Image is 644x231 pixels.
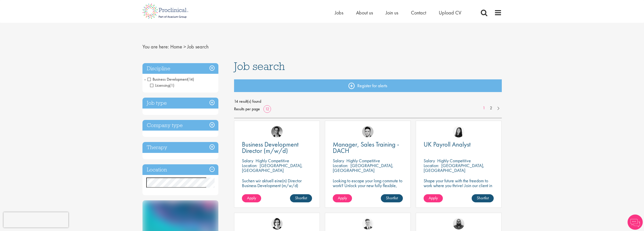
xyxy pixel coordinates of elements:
[424,194,443,202] a: Apply
[480,105,488,111] a: 1
[234,105,260,113] span: Results per page
[247,195,256,201] span: Apply
[290,194,312,202] a: Shortlist
[148,77,188,82] span: Business Development
[187,43,209,50] span: Job search
[453,126,464,137] img: Numhom Sudsok
[242,178,312,198] p: Suchen wir aktuell eine(n) Director Business Development (m/w/d) Standort: [GEOGRAPHIC_DATA] | Mo...
[424,178,494,193] p: Shape your future with the freedom to work where you thrive! Join our client in a hybrid role tha...
[150,83,170,88] span: Licensing
[188,77,194,82] span: (14)
[271,218,283,229] img: Nic Choa
[142,164,218,175] h3: Location
[142,43,169,50] span: You are here:
[242,163,303,173] p: [GEOGRAPHIC_DATA], [GEOGRAPHIC_DATA]
[234,98,502,105] span: 14 result(s) found
[242,140,299,155] span: Business Development Director (m/w/d)
[424,163,439,168] span: Location:
[429,195,438,201] span: Apply
[142,120,218,131] h3: Company type
[424,158,435,164] span: Salary
[234,79,502,92] a: Register for alerts
[333,158,344,164] span: Salary
[362,126,373,137] img: Connor Lynes
[424,140,471,149] span: UK Payroll Analyst
[142,142,218,153] h3: Therapy
[271,126,283,137] img: Max Slevogt
[333,163,348,168] span: Location:
[144,75,146,83] span: -
[333,178,403,198] p: Looking to escape your long commute to work? Unlock your new fully flexible, remote working posit...
[333,140,399,155] span: Manager, Sales Training - DACH
[333,194,352,202] a: Apply
[263,106,271,112] a: 12
[346,158,380,164] p: Highly Competitive
[411,9,426,16] a: Contact
[362,218,373,229] img: Nicolas Daniel
[437,158,471,164] p: Highly Competitive
[338,195,347,201] span: Apply
[142,98,218,109] h3: Job type
[333,141,403,154] a: Manager, Sales Training - DACH
[242,163,257,168] span: Location:
[381,194,403,202] a: Shortlist
[150,83,174,88] span: Licensing
[333,163,393,173] p: [GEOGRAPHIC_DATA], [GEOGRAPHIC_DATA]
[242,141,312,154] a: Business Development Director (m/w/d)
[439,9,461,16] a: Upload CV
[170,83,174,88] span: (1)
[424,141,494,148] a: UK Payroll Analyst
[183,43,186,50] span: >
[148,77,194,82] span: Business Development
[386,9,398,16] a: Join us
[487,105,495,111] a: 2
[256,158,289,164] p: Highly Competitive
[628,215,643,230] img: Chatbot
[335,9,343,16] a: Jobs
[453,218,464,229] img: Ashley Bennett
[242,158,253,164] span: Salary
[242,194,261,202] a: Apply
[170,43,182,50] a: breadcrumb link
[424,163,484,173] p: [GEOGRAPHIC_DATA], [GEOGRAPHIC_DATA]
[142,63,218,74] h3: Discipline
[234,59,285,73] span: Job search
[472,194,494,202] a: Shortlist
[4,212,68,227] iframe: reCAPTCHA
[356,9,373,16] a: About us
